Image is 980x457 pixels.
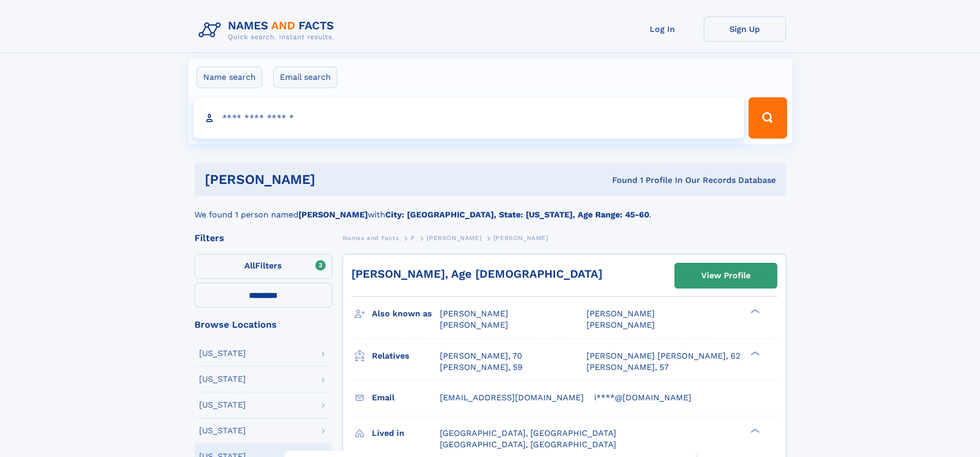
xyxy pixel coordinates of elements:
[385,210,649,219] b: City: [GEOGRAPHIC_DATA], State: [US_STATE], Age Range: 45-60
[411,231,415,244] a: P
[199,427,246,435] div: [US_STATE]
[194,233,332,243] div: Filters
[351,267,602,280] a: [PERSON_NAME], Age [DEMOGRAPHIC_DATA]
[244,261,255,270] span: All
[411,234,415,242] span: P
[193,97,744,139] input: search input
[586,320,655,330] span: [PERSON_NAME]
[493,234,548,242] span: [PERSON_NAME]
[440,393,584,402] span: [EMAIL_ADDRESS][DOMAIN_NAME]
[199,401,246,409] div: [US_STATE]
[343,231,399,244] a: Names and Facts
[440,362,523,373] a: [PERSON_NAME], 59
[426,234,482,242] span: [PERSON_NAME]
[701,264,751,287] div: View Profile
[372,347,440,365] h3: Relatives
[440,439,616,449] span: [GEOGRAPHIC_DATA], [GEOGRAPHIC_DATA]
[464,175,776,186] div: Found 1 Profile In Our Records Database
[748,350,760,357] div: ❯
[199,349,246,358] div: [US_STATE]
[586,362,669,373] a: [PERSON_NAME], 57
[749,97,787,139] button: Search Button
[586,309,655,318] span: [PERSON_NAME]
[621,16,704,42] a: Log In
[440,428,616,438] span: [GEOGRAPHIC_DATA], [GEOGRAPHIC_DATA]
[197,66,262,88] label: Name search
[426,231,482,244] a: [PERSON_NAME]
[440,309,508,318] span: [PERSON_NAME]
[199,375,246,383] div: [US_STATE]
[372,305,440,323] h3: Also known as
[748,427,760,434] div: ❯
[586,350,740,362] a: [PERSON_NAME] [PERSON_NAME], 62
[704,16,786,42] a: Sign Up
[440,320,508,330] span: [PERSON_NAME]
[194,254,332,279] label: Filters
[748,308,760,315] div: ❯
[194,196,786,221] div: We found 1 person named with .
[675,263,777,288] a: View Profile
[440,350,522,362] a: [PERSON_NAME], 70
[273,66,337,88] label: Email search
[372,425,440,442] h3: Lived in
[194,320,332,329] div: Browse Locations
[372,389,440,407] h3: Email
[205,173,464,186] h1: [PERSON_NAME]
[298,210,368,219] b: [PERSON_NAME]
[194,16,343,44] img: Logo Names and Facts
